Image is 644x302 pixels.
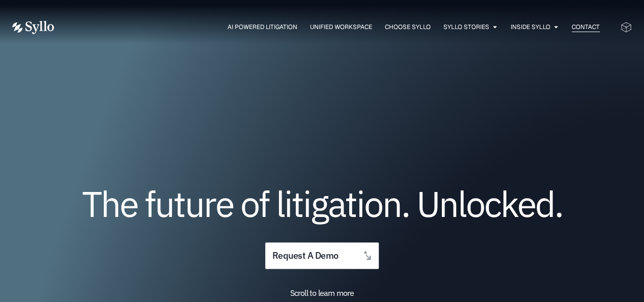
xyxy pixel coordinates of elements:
a: request a demo [265,242,378,269]
span: request a demo [272,251,338,261]
h1: The future of litigation. Unlocked. [73,187,571,221]
span: Scroll to learn more [290,288,354,298]
a: Contact [572,22,600,32]
a: Choose Syllo [385,22,431,32]
a: AI Powered Litigation [228,22,297,32]
div: Menu Toggle [74,22,600,32]
img: Vector [12,21,54,34]
nav: Menu [74,22,600,32]
a: Syllo Stories [443,22,489,32]
a: Unified Workspace [310,22,372,32]
a: Inside Syllo [511,22,550,32]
